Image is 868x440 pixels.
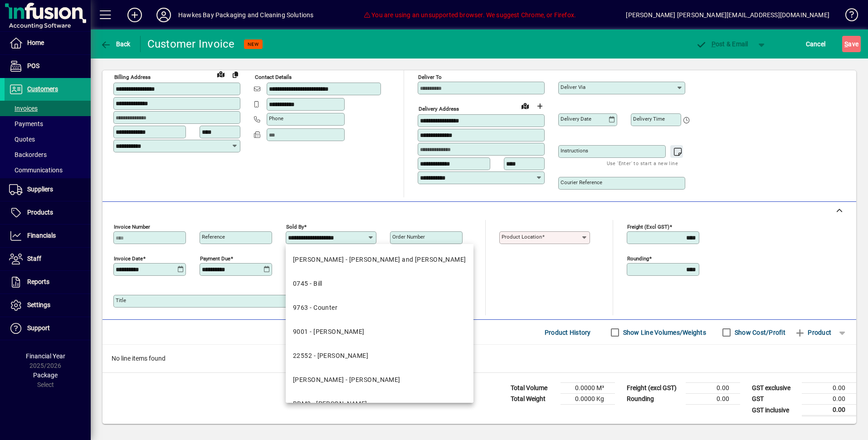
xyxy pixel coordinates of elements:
[293,327,365,337] div: 9001 - [PERSON_NAME]
[790,324,836,341] button: Product
[116,297,126,303] mat-label: Title
[626,8,829,22] div: [PERSON_NAME] [PERSON_NAME][EMAIL_ADDRESS][DOMAIN_NAME]
[269,115,283,122] mat-label: Phone
[622,394,686,405] td: Rounding
[293,303,337,313] div: 9763 - Counter
[5,271,91,293] a: Reports
[202,234,225,240] mat-label: Reference
[27,85,58,93] span: Customers
[364,11,576,19] span: You are using an unsupported browser. We suggest Chrome, or Firefox.
[532,99,547,113] button: Choose address
[627,255,649,262] mat-label: Rounding
[506,383,561,394] td: Total Volume
[147,37,235,51] div: Customer Invoice
[214,67,228,81] a: View on map
[286,368,473,392] mat-option: MANDY - Mandy Wilson
[806,37,826,51] span: Cancel
[747,405,802,416] td: GST inclusive
[5,132,91,147] a: Quotes
[27,278,49,285] span: Reports
[5,248,91,270] a: Staff
[802,394,856,405] td: 0.00
[100,40,131,48] span: Back
[286,320,473,344] mat-option: 9001 - Ellen
[5,317,91,340] a: Support
[392,234,425,240] mat-label: Order number
[842,36,861,52] button: Save
[733,328,785,337] label: Show Cost/Profit
[286,248,473,272] mat-option: ANGELA - Angela - Chrisp and Davidson
[633,116,665,122] mat-label: Delivery time
[561,84,585,90] mat-label: Deliver via
[27,209,53,216] span: Products
[102,345,856,372] div: No line items found
[622,383,686,394] td: Freight (excl GST)
[9,166,63,174] span: Communications
[9,151,47,158] span: Backorders
[26,352,65,360] span: Financial Year
[178,8,314,22] div: Hawkes Bay Packaging and Cleaning Solutions
[286,392,473,416] mat-option: BDM3 - Michelle Fernandes
[561,383,615,394] td: 0.0000 M³
[691,36,753,52] button: Post & Email
[5,201,91,224] a: Products
[9,105,38,112] span: Invoices
[27,186,53,193] span: Suppliers
[200,255,230,262] mat-label: Payment due
[9,120,43,127] span: Payments
[228,67,243,82] button: Copy to Delivery address
[541,324,595,341] button: Product History
[844,40,848,48] span: S
[844,37,858,51] span: ave
[418,74,442,80] mat-label: Deliver To
[114,224,150,230] mat-label: Invoice number
[5,294,91,317] a: Settings
[120,7,149,23] button: Add
[5,147,91,162] a: Backorders
[293,279,322,288] div: 0745 - Bill
[9,136,35,143] span: Quotes
[293,375,400,385] div: [PERSON_NAME] - [PERSON_NAME]
[27,232,56,239] span: Financials
[795,325,831,340] span: Product
[5,101,91,116] a: Invoices
[5,225,91,247] a: Financials
[286,224,304,230] mat-label: Sold by
[286,296,473,320] mat-option: 9763 - Counter
[561,179,602,186] mat-label: Courier Reference
[27,62,39,69] span: POS
[561,394,615,405] td: 0.0000 Kg
[149,7,178,23] button: Profile
[518,98,532,113] a: View on map
[747,383,802,394] td: GST exclusive
[561,147,588,154] mat-label: Instructions
[33,372,58,379] span: Package
[502,234,542,240] mat-label: Product location
[5,32,91,54] a: Home
[286,272,473,296] mat-option: 0745 - Bill
[5,116,91,132] a: Payments
[27,324,50,332] span: Support
[293,351,368,361] div: 22552 - [PERSON_NAME]
[293,255,466,264] div: [PERSON_NAME] - [PERSON_NAME] and [PERSON_NAME]
[5,178,91,201] a: Suppliers
[98,36,133,52] button: Back
[27,301,50,308] span: Settings
[91,36,141,52] app-page-header-button: Back
[561,116,591,122] mat-label: Delivery date
[286,344,473,368] mat-option: 22552 - Lyndsay
[627,224,669,230] mat-label: Freight (excl GST)
[686,383,740,394] td: 0.00
[802,405,856,416] td: 0.00
[293,399,367,409] div: BDM3 - [PERSON_NAME]
[248,41,259,47] span: NEW
[607,158,678,168] mat-hint: Use 'Enter' to start a new line
[802,383,856,394] td: 0.00
[545,325,591,340] span: Product History
[506,394,561,405] td: Total Weight
[686,394,740,405] td: 0.00
[804,36,828,52] button: Cancel
[114,255,143,262] mat-label: Invoice date
[839,2,857,31] a: Knowledge Base
[696,40,748,48] span: ost & Email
